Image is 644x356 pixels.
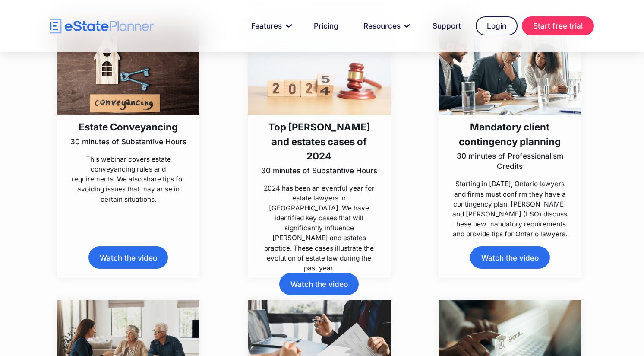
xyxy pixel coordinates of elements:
a: Support [422,17,471,35]
a: Watch the video [279,273,359,295]
a: Watch the video [88,246,168,268]
h3: Top [PERSON_NAME] and estates cases of 2024 [259,120,379,163]
a: home [50,19,154,34]
p: 30 minutes of Substantive Hours [259,165,379,176]
a: Pricing [303,17,349,35]
a: Start free trial [522,16,594,35]
p: 30 minutes of Professionalism Credits [451,151,570,172]
a: Estate Conveyancing30 minutes of Substantive HoursThis webinar covers estate conveyancing rules a... [57,26,200,204]
a: Watch the video [470,246,549,268]
a: Top [PERSON_NAME] and estates cases of 202430 minutes of Substantive Hours2024 has been an eventf... [248,26,391,273]
p: 2024 has been an eventful year for estate lawyers in [GEOGRAPHIC_DATA]. We have identified key ca... [259,183,379,273]
a: Resources [353,17,418,35]
a: Login [476,16,518,35]
a: Features [241,17,299,35]
p: 30 minutes of Substantive Hours [70,137,186,147]
h3: Estate Conveyancing [70,120,186,134]
a: Mandatory client contingency planning30 minutes of Professionalism CreditsStarting in [DATE], Ont... [439,26,581,239]
h3: Mandatory client contingency planning [451,120,570,149]
p: Starting in [DATE], Ontario lawyers and firms must confirm they have a contingency plan. [PERSON_... [451,179,570,239]
p: This webinar covers estate conveyancing rules and requirements. We also share tips for avoiding i... [69,154,188,204]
